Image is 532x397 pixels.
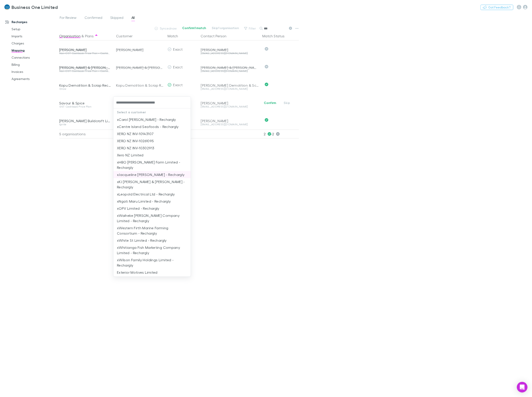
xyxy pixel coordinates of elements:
[113,178,191,191] li: xKJ [PERSON_NAME] & [PERSON_NAME] - Rechargly
[113,137,191,144] li: XERO NZ INV-10261095
[113,212,191,224] li: xWaiheke [PERSON_NAME] Company Limited - Rechargly
[113,159,191,171] li: xHBO [PERSON_NAME] Farm Limited - Rechargly
[113,116,191,123] li: xCarol [PERSON_NAME] - Rechargly
[113,130,191,137] li: XERO NZ INV-10143107
[113,244,191,256] li: xWhitianga Fish Marketing Company Limited - Rechargly
[113,191,191,198] li: xLeopold Electrical Ltd - Rechargly
[517,382,528,393] div: Open Intercom Messenger
[113,205,191,212] li: xOPV Limited - Rechargly
[113,144,191,152] li: XERO NZ INV-10302913
[113,123,191,130] li: xCentre Island Seafoods - Rechargly
[113,108,191,116] p: Select a customer
[113,152,191,159] li: Xero NZ Limited
[113,256,191,269] li: xWilson Family Holdings Limited - Rechargly
[113,269,191,276] li: Exterior Motives Limited
[113,171,191,178] li: xJacqueline [PERSON_NAME] - Rechargly
[113,237,191,244] li: xWhite St Limited - Rechargly
[113,224,191,237] li: xWestern Firth Marine Farming Consortium - Rechargly
[113,198,191,205] li: xNgati Maru Limited - Rechargly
